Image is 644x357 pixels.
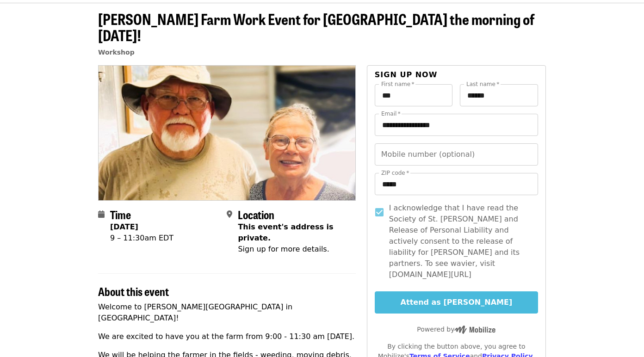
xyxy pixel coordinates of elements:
[375,70,438,79] span: Sign up now
[227,210,232,219] i: map-marker-alt icon
[238,245,329,253] span: Sign up for more details.
[110,233,173,244] div: 9 – 11:30am EDT
[381,111,401,117] label: Email
[375,143,538,166] input: Mobile number (optional)
[238,206,274,222] span: Location
[98,283,169,299] span: About this event
[375,84,453,106] input: First name
[98,8,534,46] span: [PERSON_NAME] Farm Work Event for [GEOGRAPHIC_DATA] the morning of [DATE]!
[98,49,135,56] a: Workshop
[417,326,495,333] span: Powered by
[466,81,499,87] label: Last name
[460,84,538,106] input: Last name
[110,206,131,222] span: Time
[98,210,105,219] i: calendar icon
[99,66,355,200] img: Walker Farm Work Event for Durham Academy the morning of 8/29/2025! organized by Society of St. A...
[381,170,409,176] label: ZIP code
[389,203,531,280] span: I acknowledge that I have read the Society of St. [PERSON_NAME] and Release of Personal Liability...
[110,222,138,231] strong: [DATE]
[375,173,538,195] input: ZIP code
[98,331,356,342] p: We are excited to have you at the farm from 9:00 - 11:30 am [DATE].
[381,81,415,87] label: First name
[238,222,333,242] span: This event's address is private.
[454,326,495,334] img: Powered by Mobilize
[375,114,538,136] input: Email
[98,302,356,324] p: Welcome to [PERSON_NAME][GEOGRAPHIC_DATA] in [GEOGRAPHIC_DATA]!
[375,291,538,314] button: Attend as [PERSON_NAME]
